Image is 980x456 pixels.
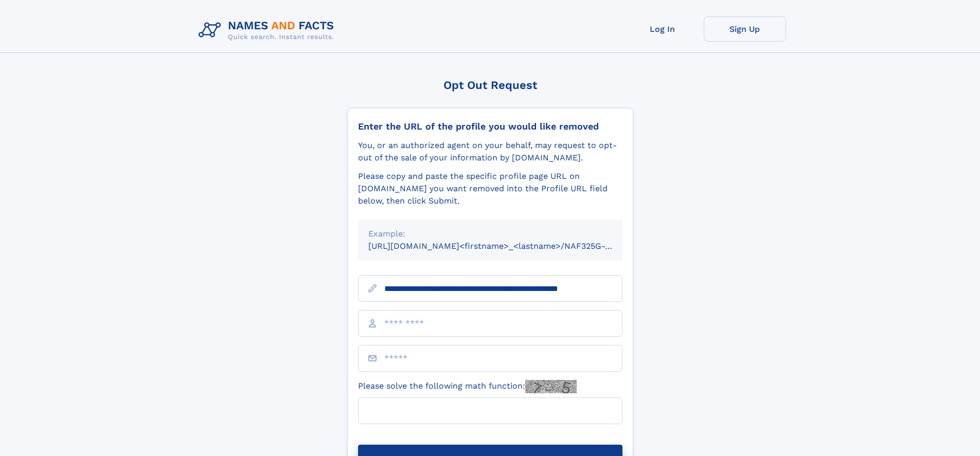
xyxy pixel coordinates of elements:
small: [URL][DOMAIN_NAME]<firstname>_<lastname>/NAF325G-xxxxxxxx [368,241,642,251]
a: Log In [621,16,704,42]
label: Please solve the following math function: [358,380,577,393]
div: Please copy and paste the specific profile page URL on [DOMAIN_NAME] you want removed into the Pr... [358,170,622,207]
div: Enter the URL of the profile you would like removed [358,121,622,132]
a: Sign Up [704,16,786,42]
div: Opt Out Request [347,79,633,92]
img: Logo Names and Facts [194,16,343,44]
div: Example: [368,228,612,240]
div: You, or an authorized agent on your behalf, may request to opt-out of the sale of your informatio... [358,139,622,164]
